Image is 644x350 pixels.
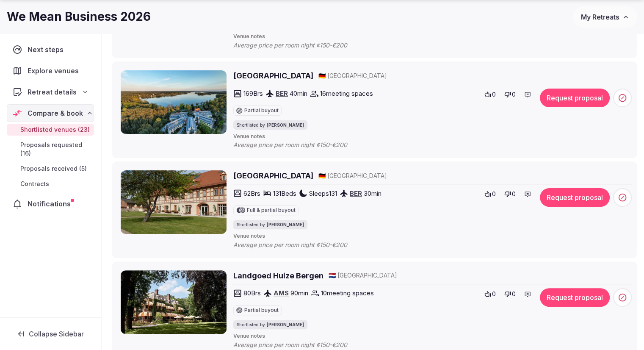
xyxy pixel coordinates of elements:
span: Retreat details [28,87,77,97]
a: BER [350,189,362,197]
span: 🇳🇱 [329,272,336,279]
span: 30 min [364,189,381,198]
img: Hotel Esplanade Resort & Spa [121,70,227,134]
span: Venue notes [233,133,632,140]
span: Full & partial buyout [247,208,296,213]
span: Contracts [20,180,49,188]
a: Next steps [7,41,94,58]
a: [GEOGRAPHIC_DATA] [233,70,313,81]
span: 0 [512,290,516,298]
img: Schloss Lübbenau [121,170,227,234]
span: Proposals received (5) [20,164,87,173]
span: Average price per room night ¢150-€200 [233,341,364,349]
span: [GEOGRAPHIC_DATA] [337,271,397,280]
span: Collapse Sidebar [29,330,84,338]
button: 🇩🇪 [318,172,326,180]
a: BER [276,89,288,97]
button: 0 [482,188,498,200]
span: Partial buyout [244,108,279,113]
a: Explore venues [7,62,94,80]
span: Sleeps 131 [309,189,337,198]
a: Landgoed Huize Bergen [233,270,323,281]
span: Shortlisted venues (23) [20,125,90,134]
div: Shortlisted by [233,320,307,329]
a: Proposals received (5) [7,163,94,175]
a: AMS [274,289,289,297]
span: Venue notes [233,33,632,40]
span: Explore venues [28,66,82,76]
div: Shortlisted by [233,120,307,130]
a: Contracts [7,178,94,190]
span: Average price per room night ¢150-€200 [233,241,364,249]
img: Landgoed Huize Bergen [121,270,227,334]
span: [PERSON_NAME] [267,122,304,128]
button: 0 [502,89,518,100]
span: 🇩🇪 [318,172,326,179]
a: Notifications [7,195,94,213]
a: Proposals requested (16) [7,139,94,159]
span: [GEOGRAPHIC_DATA] [327,172,387,180]
button: 🇩🇪 [318,72,326,80]
button: 0 [502,288,518,300]
span: Proposals requested (16) [20,141,91,158]
button: Request proposal [540,89,610,107]
span: [PERSON_NAME] [267,222,304,228]
button: Collapse Sidebar [7,325,94,343]
span: 0 [512,190,516,198]
span: My Retreats [581,13,619,21]
span: 40 min [290,89,307,98]
span: 0 [492,190,496,198]
span: 0 [492,90,496,99]
span: 🇩🇪 [318,72,326,79]
span: 0 [512,90,516,99]
button: My Retreats [573,6,637,28]
span: Venue notes [233,233,632,240]
button: 0 [482,288,498,300]
span: 16 meeting spaces [320,89,373,98]
button: 🇳🇱 [329,271,336,280]
span: 131 Beds [273,189,296,198]
span: 10 meeting spaces [321,289,374,297]
span: Average price per room night ¢150-€200 [233,41,364,50]
span: Next steps [28,44,67,55]
span: Venue notes [233,333,632,340]
span: 169 Brs [243,89,263,98]
div: Shortlisted by [233,220,307,229]
span: Compare & book [28,108,83,118]
button: Request proposal [540,288,610,307]
span: 90 min [290,289,308,297]
button: 0 [482,89,498,100]
span: [PERSON_NAME] [267,322,304,328]
span: 0 [492,290,496,298]
a: [GEOGRAPHIC_DATA] [233,170,313,181]
button: 0 [502,188,518,200]
span: 62 Brs [243,189,260,198]
span: Average price per room night ¢150-€200 [233,141,364,149]
span: Notifications [28,199,74,209]
span: 80 Brs [243,289,261,297]
button: Request proposal [540,188,610,207]
span: [GEOGRAPHIC_DATA] [327,72,387,80]
span: Partial buyout [244,308,279,313]
h1: We Mean Business 2026 [7,8,151,25]
a: Shortlisted venues (23) [7,124,94,136]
